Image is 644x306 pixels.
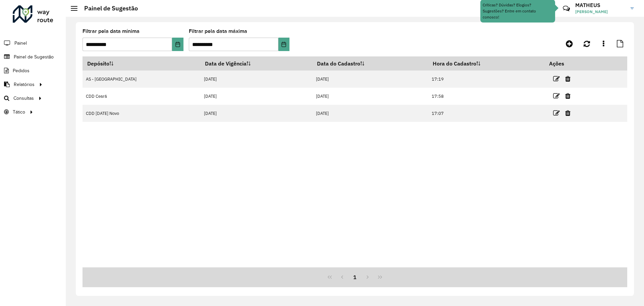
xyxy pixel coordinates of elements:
[14,81,35,88] span: Relatórios
[13,95,34,102] span: Consultas
[14,40,27,47] span: Painel
[200,71,313,88] td: [DATE]
[544,56,585,71] th: Ações
[565,74,571,83] a: Excluir
[313,71,428,88] td: [DATE]
[83,27,140,35] label: Filtrar pela data mínima
[428,56,544,71] th: Hora do Cadastro
[13,67,30,74] span: Pedidos
[77,5,138,12] h2: Painel de Sugestão
[565,108,571,118] a: Excluir
[348,271,361,283] button: 1
[559,1,574,16] a: Contato Rápido
[278,38,289,51] button: Choose Date
[313,88,428,105] td: [DATE]
[83,71,200,88] td: AS - [GEOGRAPHIC_DATA]
[200,88,313,105] td: [DATE]
[565,91,571,100] a: Excluir
[189,27,247,35] label: Filtrar pela data máxima
[313,56,428,71] th: Data do Cadastro
[553,74,560,83] a: Editar
[83,88,200,105] td: CDD Ceará
[200,56,313,71] th: Data de Vigência
[553,108,560,118] a: Editar
[200,105,313,122] td: [DATE]
[553,91,560,100] a: Editar
[13,108,25,116] span: Tático
[575,9,626,15] span: [PERSON_NAME]
[428,71,544,88] td: 17:19
[428,105,544,122] td: 17:07
[428,88,544,105] td: 17:58
[575,2,626,8] h3: MATHEUS
[83,56,200,71] th: Depósito
[172,38,183,51] button: Choose Date
[83,105,200,122] td: CDD [DATE] Novo
[313,105,428,122] td: [DATE]
[14,53,54,60] span: Painel de Sugestão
